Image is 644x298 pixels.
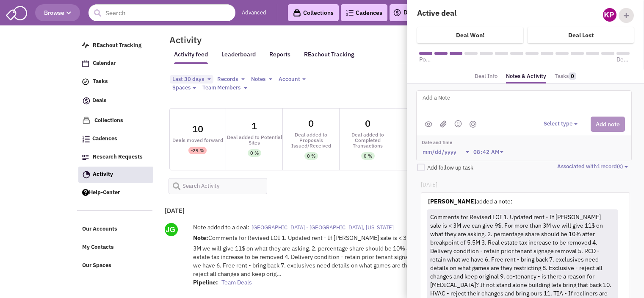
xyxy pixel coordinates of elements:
[597,163,600,170] span: 1
[242,9,266,17] a: Advanced
[174,50,208,64] a: Activity feed
[82,60,89,67] img: Calendar.png
[393,8,401,18] img: icon-deals.svg
[288,4,339,21] a: Collections
[252,224,394,231] span: [GEOGRAPHIC_DATA] - [GEOGRAPHIC_DATA], [US_STATE]
[307,152,315,160] div: 0 %
[82,226,117,233] span: Our Accounts
[226,134,282,145] div: Deal added to Potential Sites
[82,262,111,269] span: Our Spaces
[82,78,89,85] img: icon-tasks.png
[78,131,153,147] a: Cadences
[78,38,153,54] a: REachout Tracking
[475,70,498,83] a: Deal Info
[364,152,372,160] div: 0 %
[557,163,630,171] button: Associated with1record(s)
[82,96,91,106] img: icon-deals.svg
[193,279,218,286] strong: Pipeline:
[428,198,476,205] strong: [PERSON_NAME]
[569,72,576,80] span: 0
[417,8,520,18] h4: Active deal
[221,279,252,286] span: Team Deals
[341,4,387,21] a: Cadences
[78,92,153,110] a: Deals
[78,221,153,237] a: Our Accounts
[200,84,250,92] button: Team Members
[470,121,476,128] img: mantion.png
[555,70,576,83] a: Tasks
[93,170,113,178] span: Activity
[422,139,507,146] label: Date and time
[619,8,634,23] div: Add Collaborator
[172,84,191,91] span: Spaces
[94,117,123,124] span: Collections
[93,78,108,85] span: Tasks
[425,121,432,127] img: public.png
[82,244,114,251] span: My Contacts
[308,119,314,128] div: 0
[93,60,116,67] span: Calendar
[544,120,580,128] button: Select type
[252,121,257,131] div: 1
[165,223,178,236] img: jsdjpLiAYUaRK9fYpYFXFA.png
[78,74,153,90] a: Tasks
[603,8,616,22] img: ny_GipEnDU-kinWYCc5EwQ.png
[191,147,204,154] div: -29 %
[419,55,432,64] span: Potential Sites
[82,155,89,160] img: Research.png
[78,56,153,72] a: Calendar
[283,132,339,148] div: Deal added to Proposals Issued/Received
[82,116,91,125] img: icon-collection-lavender.png
[83,171,90,178] img: Activity.png
[159,36,202,44] h2: Activity
[35,4,80,21] button: Browse
[215,75,247,84] button: Records
[269,50,290,64] a: Reports
[170,84,199,92] button: Spaces
[221,50,256,64] a: Leaderboard
[365,119,370,128] div: 0
[92,135,117,142] span: Cadences
[249,75,275,84] button: Notes
[78,185,153,201] a: Help-Center
[170,137,226,143] div: Deals moved forward
[193,234,493,289] div: Comments for Revised LOI 1. Updated rent - If [PERSON_NAME] sale is < 3M we can give 9$. For more...
[78,112,153,129] a: Collections
[6,4,27,20] img: SmartAdmin
[82,136,90,142] img: Cadences_logo.png
[396,137,453,143] div: Emails Sent
[78,167,153,183] a: Activity
[78,258,153,274] a: Our Spaces
[340,132,396,148] div: Deal added to Completed Transactions
[193,234,208,242] strong: Note:
[78,149,153,165] a: Research Requests
[279,75,300,83] span: Account
[170,75,213,84] button: Last 30 days
[506,70,546,84] a: Notes & Activity
[172,75,204,83] span: Last 30 days
[78,240,153,256] a: My Contacts
[88,4,235,21] input: Search
[169,178,268,194] input: Search Activity
[393,8,419,18] a: Deals
[568,31,594,39] h4: Deal Lost
[304,45,354,63] a: REachout Tracking
[427,164,473,171] span: Add follow up task
[202,84,240,91] span: Team Members
[276,75,308,84] button: Account
[346,10,354,16] img: Cadences_logo.png
[251,75,265,83] span: Notes
[293,9,301,17] img: icon-collection-lavender-black.svg
[93,153,143,160] span: Research Requests
[456,31,484,39] h4: Deal Won!
[421,181,437,189] p: [DATE]
[616,55,630,64] span: Deal Won
[82,189,89,196] img: help.png
[454,120,462,128] img: emoji.png
[93,42,141,49] span: REachout Tracking
[44,9,71,17] span: Browse
[192,124,203,134] div: 10
[250,149,259,157] div: 0 %
[193,223,249,231] label: Note added to a deal:
[217,75,238,83] span: Records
